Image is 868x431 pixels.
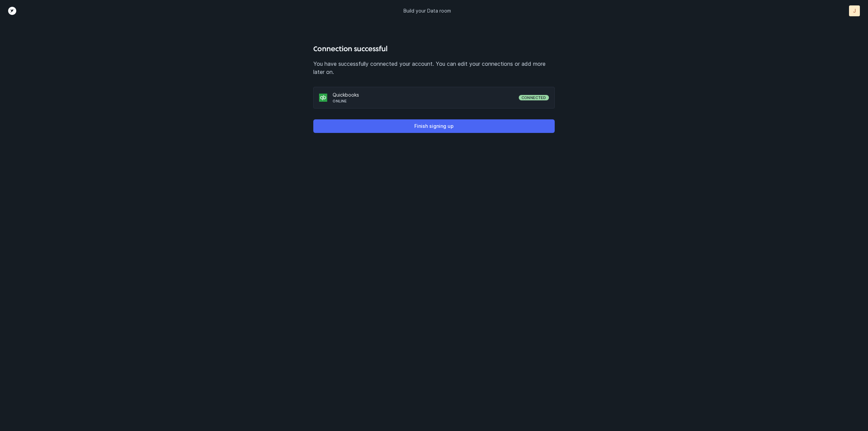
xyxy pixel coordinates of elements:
div: QuickbooksOnlineConnected [313,87,554,109]
p: Connected [521,95,546,100]
button: Finish signing up [313,119,554,133]
h4: Connection successful [313,43,554,54]
p: Finish signing up [414,122,454,130]
p: You have successfully connected your account. You can edit your connections or add more later on. [313,60,554,76]
p: Quickbooks [333,92,519,98]
p: Build your Data room [403,7,451,14]
p: J [853,7,856,14]
button: J [849,5,860,16]
p: Online [333,98,519,104]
